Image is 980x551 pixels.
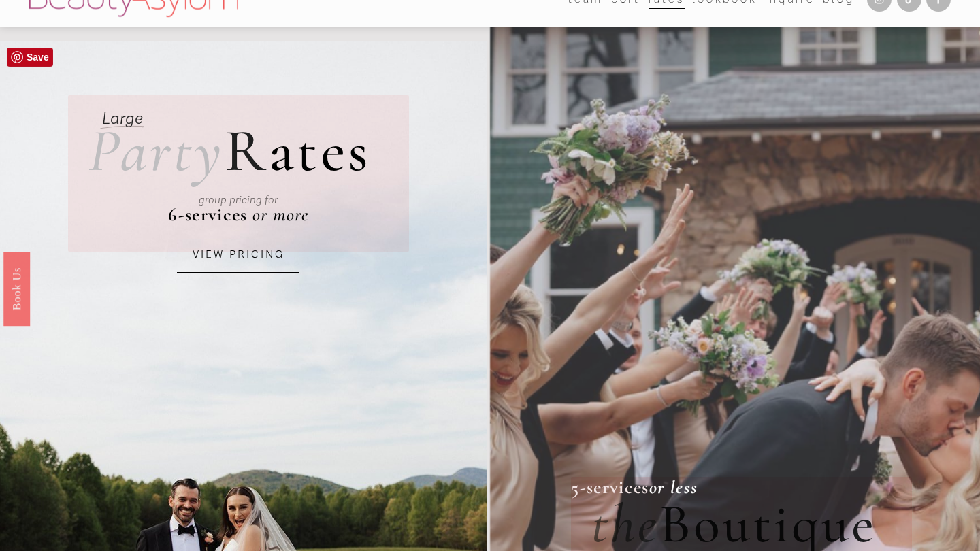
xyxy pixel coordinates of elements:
[102,109,143,129] em: Large
[88,121,371,182] h2: ates
[177,237,299,273] a: VIEW PRICING
[7,48,53,67] a: Pin it!
[3,252,30,326] a: Book Us
[199,194,278,206] em: group pricing for
[571,476,649,499] strong: 5-services
[225,114,268,187] span: R
[88,114,225,187] em: Party
[649,476,698,499] a: or less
